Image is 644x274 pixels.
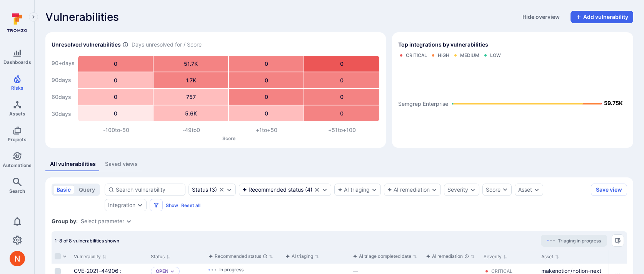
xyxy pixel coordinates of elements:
div: AI remediation [426,252,469,260]
svg: Top integrations by vulnerabilities bar [398,62,627,142]
button: Sort by function(){return k.createElement(dN.A,{direction:"row",alignItems:"center",gap:4},k.crea... [285,253,319,259]
div: In progress [209,267,279,272]
button: Sort by function(){return k.createElement(dN.A,{direction:"row",alignItems:"center",gap:4},k.crea... [209,253,273,259]
span: Group by: [52,217,78,225]
button: Integration [108,202,135,208]
button: Expand dropdown [126,218,132,224]
button: Expand dropdown [322,187,328,193]
span: Vulnerabilities [45,11,119,23]
span: Number of vulnerabilities in status ‘Open’ ‘Triaged’ and ‘In process’ divided by score and scanne... [122,41,128,49]
div: 0 [78,72,153,88]
p: Score [78,135,380,141]
button: Score [482,184,512,196]
h2: Unresolved vulnerabilities [52,41,121,48]
text: 59.75K [604,100,623,106]
button: Sort by Status [151,254,170,260]
button: Sort by Severity [484,254,507,260]
span: Automations [3,162,32,168]
div: 0 [304,56,379,72]
div: +51 to +100 [304,126,380,134]
span: Select all rows [55,253,61,259]
span: Assets [9,111,25,117]
button: Clear selection [314,187,320,193]
div: 60 days [52,89,75,105]
div: 0 [229,105,304,121]
div: 90 days [52,72,75,88]
div: 5.6K [153,105,228,121]
button: Expand dropdown [371,187,377,193]
button: Filters [150,199,163,211]
button: Show [166,202,178,208]
div: 757 [153,89,228,105]
button: Save view [591,184,627,196]
div: 0 [229,89,304,105]
input: Search vulnerability [116,186,182,194]
div: Low [490,52,501,58]
img: Loading... [547,240,555,241]
button: Expand dropdown [170,269,175,274]
button: Expand dropdown [226,187,232,193]
i: Expand navigation menu [31,14,36,20]
button: Manage columns [612,234,624,247]
div: Medium [460,52,479,58]
div: Top integrations by vulnerabilities [392,32,633,148]
span: Triaging in progress [558,238,601,244]
div: AI triage completed date [353,252,411,260]
button: query [75,185,98,194]
button: Clear selection [219,187,225,193]
div: AI triaging [285,252,313,260]
div: 0 [78,56,153,72]
button: Expand navigation menu [29,12,38,22]
button: basic [53,185,74,194]
button: Expand dropdown [431,187,437,193]
span: Risks [11,85,23,91]
button: Asset [518,187,532,193]
div: 0 [78,89,153,105]
span: Projects [8,137,27,142]
div: -49 to 0 [154,126,229,134]
div: Recommended status [209,252,267,260]
div: 0 [229,56,304,72]
div: Score [486,186,501,194]
div: Status [192,187,208,193]
button: Sort by Vulnerability [74,254,107,260]
button: Add vulnerability [571,11,633,23]
div: 0 [304,105,379,121]
div: -100 to -50 [78,126,154,134]
div: 51.7K [153,56,228,72]
span: Top integrations by vulnerabilities [398,41,488,48]
div: All vulnerabilities [50,160,96,168]
div: 90+ days [52,55,75,71]
button: Status(3) [192,187,217,193]
div: Neeren Patki [10,251,25,266]
div: assets tabs [45,157,633,171]
div: ( 4 ) [242,187,312,193]
div: ( 3 ) [192,187,217,193]
img: Loading... [209,269,216,271]
span: Days unresolved for / Score [132,41,202,49]
button: Expand dropdown [470,187,476,193]
button: Severity [447,187,468,193]
img: ACg8ocIprwjrgDQnDsNSk9Ghn5p5-B8DpAKWoJ5Gi9syOE4K59tr4Q=s96-c [10,251,25,266]
div: Critical [406,52,427,58]
button: Select parameter [81,218,124,224]
button: Reset all [181,202,200,208]
div: +1 to +50 [229,126,304,134]
div: 0 [229,72,304,88]
button: Sort by function(){return k.createElement(dN.A,{direction:"row",alignItems:"center",gap:4},k.crea... [353,253,417,259]
div: Saved views [105,160,138,168]
div: 0 [304,72,379,88]
div: 0 [304,89,379,105]
text: Semgrep Enterprise [398,100,448,107]
button: Expand dropdown [137,202,143,208]
button: Sort by function(){return k.createElement(dN.A,{direction:"row",alignItems:"center",gap:4},k.crea... [426,253,475,259]
div: 0 [78,105,153,121]
button: AI remediation [387,187,430,193]
div: Recommended status [242,187,304,193]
